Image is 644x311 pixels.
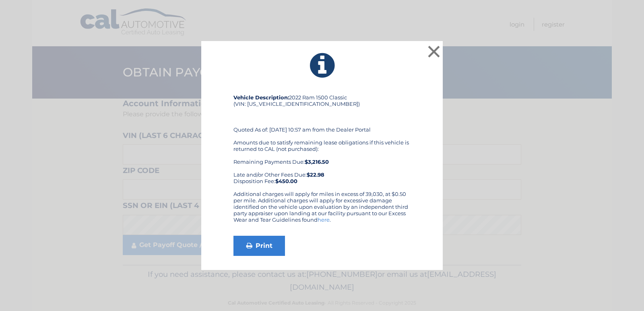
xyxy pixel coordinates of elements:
[426,43,442,60] button: ×
[233,139,411,184] div: Amounts due to satisfy remaining lease obligations if this vehicle is returned to CAL (not purcha...
[305,159,329,165] b: $3,216.50
[233,236,285,256] a: Print
[233,94,289,101] strong: Vehicle Description:
[233,94,411,191] div: 2022 Ram 1500 Classic (VIN: [US_VEHICLE_IDENTIFICATION_NUMBER]) Quoted As of: [DATE] 10:57 am fro...
[275,178,297,184] strong: $450.00
[318,216,330,223] a: here
[233,191,411,229] div: Additional charges will apply for miles in excess of 39,030, at $0.50 per mile. Additional charge...
[307,171,324,178] b: $22.98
